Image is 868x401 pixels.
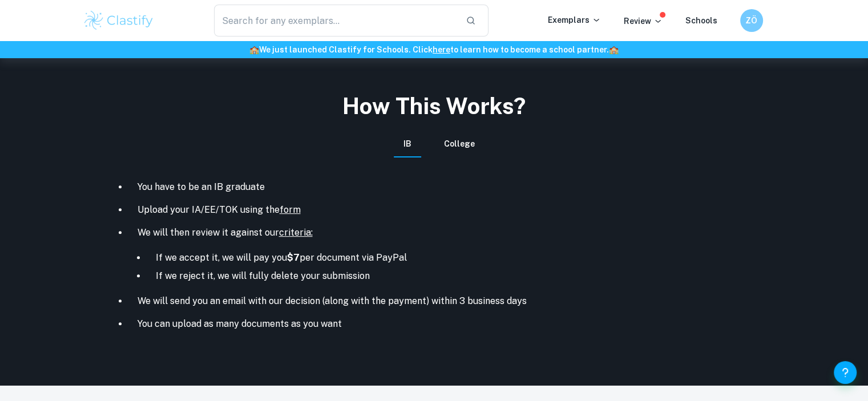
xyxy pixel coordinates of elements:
[745,14,758,27] h6: ZÖ
[279,227,313,238] a: criteria:
[433,45,450,54] a: here
[624,15,663,27] p: Review
[287,252,300,263] b: $7
[548,14,601,26] p: Exemplars
[740,9,763,32] button: ZÖ
[685,16,717,25] a: Schools
[2,43,866,56] h6: We just launched Clastify for Schools. Click to learn how to become a school partner.
[128,290,786,313] li: We will send you an email with our decision (along with the payment) within 3 business days
[147,249,786,267] li: If we accept it, we will pay you per document via PayPal
[249,45,259,54] span: 🏫
[444,130,475,157] button: College
[834,361,857,384] button: Help and Feedback
[214,5,457,37] input: Search for any exemplars...
[128,313,786,335] li: You can upload as many documents as you want
[83,9,155,32] img: Clastify logo
[280,204,301,215] a: form
[128,221,786,244] li: We will then review it against our
[128,176,786,199] li: You have to be an IB graduate
[147,267,786,285] li: If we reject it, we will fully delete your submission
[128,199,786,221] li: Upload your IA/EE/TOK using the
[609,45,619,54] span: 🏫
[394,130,421,157] button: IB
[83,91,786,121] h2: How This Works?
